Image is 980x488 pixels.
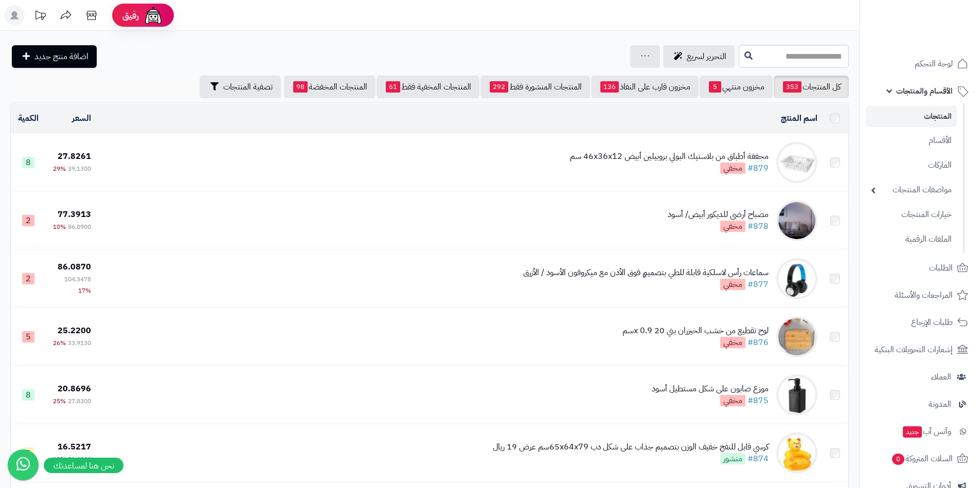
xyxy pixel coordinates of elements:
[776,316,817,357] img: لوح تقطيع من خشب الخيزران بني 20 x 0.9سم
[64,275,91,284] span: 104.3478
[720,395,745,406] span: مخفي
[720,162,745,174] span: مخفي
[866,179,957,201] a: مواصفات المنتجات
[600,81,619,93] span: 136
[700,76,773,98] a: مخزون منتهي5
[776,374,817,415] img: موزع صابون على شكل مستطيل أسود
[22,447,34,459] span: 0
[523,267,769,279] div: سماعات رأس لاسلكية قابلة للطي بتصميمٍ فوق الأذن مع ميكروفون الأسود / الأزرق
[866,310,974,335] a: طلبات الإرجاع
[866,365,974,389] a: العملاء
[776,432,817,474] img: كرسي قابل للنفخ خفيف الوزن بتصميم جذاب على شكل دب 65x64x79سم عرض 19 ريال
[866,419,974,444] a: وآتس آبجديد
[776,258,817,299] img: سماعات رأس لاسلكية قابلة للطي بتصميمٍ فوق الأذن مع ميكروفون الأسود / الأزرق
[122,9,139,22] span: رفيق
[377,76,479,98] a: المنتجات المخفية فقط61
[58,324,91,337] span: 25.2200
[223,81,273,93] span: تصفية المنتجات
[866,204,957,226] a: خيارات المنتجات
[781,112,817,124] a: اسم المنتج
[902,424,951,439] span: وآتس آب
[720,453,745,464] span: منشور
[892,454,904,465] span: 0
[720,221,745,232] span: مخفي
[386,81,400,93] span: 61
[903,426,922,438] span: جديد
[22,215,34,226] span: 2
[910,29,970,50] img: logo-2.png
[68,222,91,231] span: 86.0900
[58,261,91,273] span: 86.0870
[293,81,308,93] span: 98
[895,288,953,302] span: المراجعات والأسئلة
[652,383,769,395] div: موزع صابون على شكل مستطيل أسود
[687,50,726,63] span: التحرير لسريع
[911,315,953,330] span: طلبات الإرجاع
[68,338,91,348] span: 33.9130
[58,383,91,395] span: 20.8696
[480,76,590,98] a: المنتجات المنشورة فقط292
[866,337,974,362] a: إشعارات التحويلات البنكية
[53,164,66,173] span: 29%
[866,446,974,471] a: السلات المتروكة0
[915,57,953,71] span: لوحة التحكم
[12,45,97,68] a: اضافة منتج جديد
[663,45,735,68] a: التحرير لسريع
[866,283,974,308] a: المراجعات والأسئلة
[720,337,745,348] span: مخفي
[866,228,957,250] a: الملفات الرقمية
[747,336,769,349] a: #876
[747,220,769,232] a: #878
[53,396,66,406] span: 25%
[570,151,769,162] div: مجففة أطباق من بلاستيك البولي بروبيلين أبيض 46x36x12 سم
[27,5,53,28] a: تحديثات المنصة
[22,157,34,168] span: 8
[53,455,66,464] span: 68%
[929,397,951,411] span: المدونة
[866,154,957,176] a: الماركات
[22,389,34,401] span: 8
[747,394,769,407] a: #875
[622,325,769,337] div: لوح تقطيع من خشب الخيزران بني 20 x 0.9سم
[18,112,39,124] a: الكمية
[866,51,974,76] a: لوحة التحكم
[58,208,91,221] span: 77.3913
[68,164,91,173] span: 39.1300
[58,441,91,453] span: 16.5217
[866,256,974,280] a: الطلبات
[68,396,91,406] span: 27.8300
[747,278,769,291] a: #877
[931,370,951,384] span: العملاء
[776,200,817,241] img: مصباح أرضي للديكور أبيض/ أسود
[284,76,376,98] a: المنتجات المخفضة98
[776,142,817,183] img: مجففة أطباق من بلاستيك البولي بروبيلين أبيض 46x36x12 سم
[53,222,66,231] span: 10%
[668,209,769,221] div: مصباح أرضي للديكور أبيض/ أسود
[709,81,721,93] span: 5
[493,441,769,453] div: كرسي قابل للنفخ خفيف الوزن بتصميم جذاب على شكل دب 65x64x79سم عرض 19 ريال
[22,273,34,284] span: 2
[891,451,953,466] span: السلات المتروكة
[866,106,957,127] a: المنتجات
[143,5,164,26] img: ai-face.png
[53,338,66,348] span: 26%
[783,81,801,93] span: 353
[866,392,974,417] a: المدونة
[22,331,34,342] span: 5
[78,286,91,295] span: 17%
[929,261,953,275] span: الطلبات
[591,76,699,98] a: مخزون قارب على النفاذ136
[68,455,91,464] span: 51.3000
[866,130,957,152] a: الأقسام
[200,76,281,98] button: تصفية المنتجات
[774,76,849,98] a: كل المنتجات353
[747,162,769,174] a: #879
[747,453,769,465] a: #874
[490,81,508,93] span: 292
[720,279,745,290] span: مخفي
[58,150,91,162] span: 27.8261
[875,342,953,357] span: إشعارات التحويلات البنكية
[72,112,91,124] a: السعر
[34,50,88,63] span: اضافة منتج جديد
[896,84,953,98] span: الأقسام والمنتجات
